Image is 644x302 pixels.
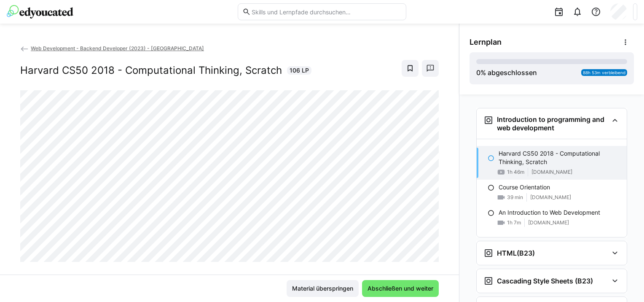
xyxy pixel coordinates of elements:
span: 1h 46m [507,169,524,175]
span: 39 min [507,194,523,201]
span: [DOMAIN_NAME] [530,194,571,201]
span: 1h 7m [507,219,521,226]
a: Web Development - Backend Developer (2023) - [GEOGRAPHIC_DATA] [20,45,204,51]
button: Material überspringen [287,280,359,297]
span: 88h 53m verbleibend [583,70,625,75]
button: Abschließen und weiter [362,280,439,297]
p: Course Orientation [499,183,550,191]
input: Skills und Lernpfade durchsuchen… [251,8,402,16]
p: An Introduction to Web Development [499,208,600,217]
span: 0 [476,68,480,77]
h3: Cascading Style Sheets (B23) [497,277,593,285]
h2: Harvard CS50 2018 - Computational Thinking, Scratch [20,64,282,77]
div: % abgeschlossen [476,67,537,78]
h3: HTML(B23) [497,249,535,257]
span: Web Development - Backend Developer (2023) - [GEOGRAPHIC_DATA] [31,45,204,51]
h3: Introduction to programming and web development [497,115,608,132]
span: 106 LP [290,66,309,75]
span: [DOMAIN_NAME] [528,219,569,226]
span: [DOMAIN_NAME] [531,169,572,175]
span: Material überspringen [291,284,354,293]
p: Harvard CS50 2018 - Computational Thinking, Scratch [499,149,620,166]
span: Lernplan [470,38,502,47]
span: Abschließen und weiter [366,284,435,293]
